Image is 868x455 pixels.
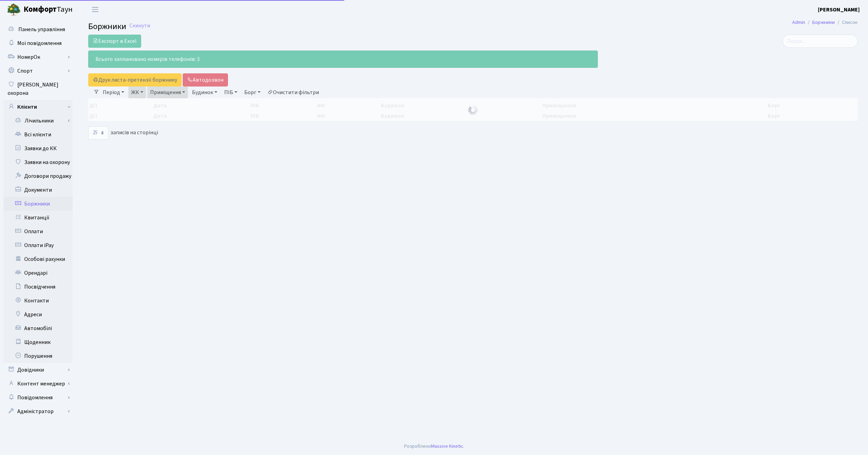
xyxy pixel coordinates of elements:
a: Документи [3,183,73,197]
a: Admin [792,19,805,26]
a: Панель управління [3,22,73,36]
a: Будинок [189,87,220,98]
a: Щоденник [3,335,73,349]
select: записів на сторінці [88,126,108,139]
a: Контакти [3,294,73,308]
a: Оплати [3,225,73,238]
a: ПІБ [221,87,240,98]
a: Приміщення [147,87,188,98]
span: Боржники [88,20,126,33]
a: Довідники [3,363,73,377]
a: Орендарі [3,266,73,280]
a: Посвідчення [3,280,73,294]
a: Період [100,87,127,98]
a: Квитанції [3,211,73,225]
div: Всього заплановано номерів телефонів: 3 [88,51,598,68]
label: записів на сторінці [88,126,158,139]
a: Спорт [3,64,73,78]
a: Контент менеджер [3,377,73,391]
a: [PERSON_NAME] охорона [3,78,73,100]
a: Адміністратор [3,404,73,418]
img: logo.png [7,3,21,17]
a: Автомобілі [3,321,73,335]
nav: breadcrumb [782,15,868,30]
a: Всі клієнти [3,128,73,142]
img: Обробка... [467,104,478,116]
a: Заявки на охорону [3,155,73,169]
div: Розроблено . [404,443,464,450]
a: [PERSON_NAME] [818,6,860,14]
span: Таун [24,4,73,16]
li: Список [835,19,858,26]
input: Пошук... [783,35,858,48]
a: Адреси [3,308,73,321]
b: [PERSON_NAME] [818,6,860,13]
button: Переключити навігацію [86,4,104,15]
a: Особові рахунки [3,252,73,266]
a: Заявки до КК [3,142,73,155]
a: Оплати iPay [3,238,73,252]
a: Лічильники [8,114,73,128]
a: Порушення [3,349,73,363]
a: Очистити фільтри [265,87,322,98]
button: Друк листа-претензії боржнику [88,73,182,87]
a: Договори продажу [3,169,73,183]
a: Massive Kinetic [431,443,463,450]
span: Панель управління [18,26,65,33]
b: Комфорт [24,4,57,15]
a: НомерОк [3,50,73,64]
a: Борг [241,87,263,98]
a: Скинути [129,22,150,29]
a: Повідомлення [3,391,73,404]
a: Автодозвон [183,73,228,87]
span: Мої повідомлення [17,39,62,47]
a: Експорт в Excel [88,35,141,48]
a: Клієнти [3,100,73,114]
a: Боржники [812,19,835,26]
a: Мої повідомлення [3,36,73,50]
a: ЖК [128,87,146,98]
a: Боржники [3,197,73,211]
